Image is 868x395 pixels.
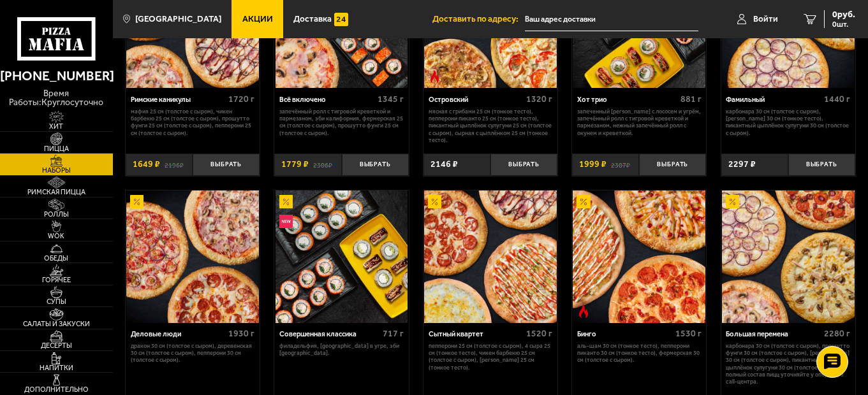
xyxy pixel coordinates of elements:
[680,94,702,104] span: 881 г
[133,160,160,169] span: 1649 ₽
[126,190,260,323] a: АкционныйДеловые люди
[824,328,850,339] span: 2280 г
[130,195,143,208] img: Акционный
[675,328,702,339] span: 1530 г
[432,15,525,24] span: Доставить по адресу:
[334,13,348,26] img: 15daf4d41897b9f0e9f617042186c801.svg
[274,190,408,323] a: АкционныйНовинкаСовершенная классика
[429,96,524,104] div: Островский
[131,330,226,339] div: Деловые люди
[293,15,332,24] span: Доставка
[279,96,374,104] div: Всё включено
[228,94,254,104] span: 1720 г
[577,330,672,339] div: Бинго
[577,305,590,318] img: Острое блюдо
[135,15,221,24] span: [GEOGRAPHIC_DATA]
[342,154,409,176] button: Выбрать
[726,330,821,339] div: Большая перемена
[577,96,677,104] div: Хот трио
[722,190,855,323] img: Большая перемена
[131,342,255,364] p: Дракон 30 см (толстое с сыром), Деревенская 30 см (толстое с сыром), Пепперони 30 см (толстое с с...
[429,108,553,144] p: Мясная с грибами 25 см (тонкое тесто), Пепперони Пиканто 25 см (тонкое тесто), Пикантный цыплёнок...
[573,190,705,323] img: Бинго
[726,108,850,136] p: Карбонара 30 см (толстое с сыром), [PERSON_NAME] 30 см (тонкое тесто), Пикантный цыплёнок сулугун...
[279,108,404,136] p: Запечённый ролл с тигровой креветкой и пармезаном, Эби Калифорния, Фермерская 25 см (толстое с сы...
[824,94,850,104] span: 1440 г
[423,190,557,323] a: АкционныйСытный квартет
[572,190,706,323] a: АкционныйОстрое блюдоБинго
[279,215,293,228] img: Новинка
[721,190,855,323] a: АкционныйБольшая перемена
[832,20,855,28] span: 0 шт.
[525,8,698,31] input: Ваш адрес доставки
[753,15,778,24] span: Войти
[639,154,706,176] button: Выбрать
[313,160,332,169] s: 2306 ₽
[577,195,590,208] img: Акционный
[428,195,441,208] img: Акционный
[279,195,293,208] img: Акционный
[579,160,607,169] span: 1999 ₽
[276,190,408,323] img: Совершенная классика
[429,342,553,371] p: Пепперони 25 см (толстое с сыром), 4 сыра 25 см (тонкое тесто), Чикен Барбекю 25 см (толстое с сы...
[378,94,404,104] span: 1345 г
[726,342,850,385] p: Карбонара 30 см (толстое с сыром), Прошутто Фунги 30 см (толстое с сыром), [PERSON_NAME] 30 см (т...
[429,330,524,339] div: Сытный квартет
[490,154,557,176] button: Выбрать
[526,328,552,339] span: 1520 г
[428,70,441,83] img: Острое блюдо
[726,96,821,104] div: Фамильный
[228,328,254,339] span: 1930 г
[131,108,255,136] p: Мафия 25 см (толстое с сыром), Чикен Барбекю 25 см (толстое с сыром), Прошутто Фунги 25 см (толст...
[577,342,702,364] p: Аль-Шам 30 см (тонкое тесто), Пепперони Пиканто 30 см (тонкое тесто), Фермерская 30 см (толстое с...
[165,160,184,169] s: 2196 ₽
[611,160,630,169] s: 2307 ₽
[430,160,458,169] span: 2146 ₽
[193,154,260,176] button: Выбрать
[131,96,226,104] div: Римские каникулы
[279,342,404,357] p: Филадельфия, [GEOGRAPHIC_DATA] в угре, Эби [GEOGRAPHIC_DATA].
[279,330,379,339] div: Совершенная классика
[728,160,756,169] span: 2297 ₽
[424,190,557,323] img: Сытный квартет
[726,195,739,208] img: Акционный
[383,328,404,339] span: 717 г
[126,190,259,323] img: Деловые люди
[242,15,273,24] span: Акции
[832,10,855,19] span: 0 руб.
[526,94,552,104] span: 1320 г
[577,108,702,136] p: Запеченный [PERSON_NAME] с лососем и угрём, Запечённый ролл с тигровой креветкой и пармезаном, Не...
[281,160,309,169] span: 1779 ₽
[788,154,855,176] button: Выбрать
